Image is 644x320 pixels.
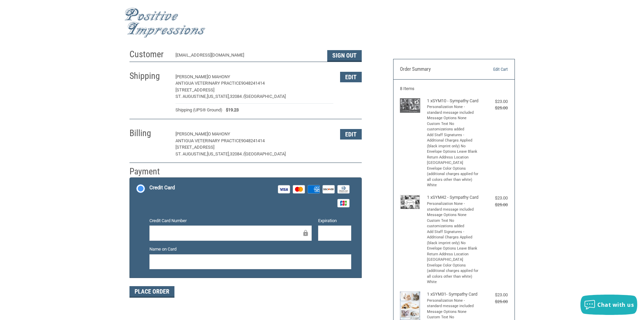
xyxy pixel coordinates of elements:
li: Custom Text No customizations added [427,218,479,229]
li: Envelope Options Leave Blank [427,149,479,155]
button: Sign Out [327,50,362,62]
span: [PERSON_NAME] [175,131,208,136]
li: Add Staff Signatures - Additional Charges Applied (black imprint only) No [427,132,479,149]
button: Edit [340,72,362,82]
li: Message Options None [427,309,479,315]
span: $19.23 [222,107,239,113]
span: [US_STATE], [207,151,230,156]
div: $23.00 [481,195,508,201]
button: Edit [340,129,362,140]
a: Edit Cart [473,66,508,73]
span: [STREET_ADDRESS] [175,145,214,150]
h2: Billing [129,128,169,139]
li: Return Address Location [GEOGRAPHIC_DATA] [427,155,479,166]
span: [PERSON_NAME] [175,74,208,79]
div: $25.00 [481,298,508,305]
li: Personalization None - standard message included [427,201,479,212]
li: Personalization None - standard message included [427,104,479,115]
h3: Order Summary [400,66,473,73]
img: Positive Impressions [124,8,206,38]
label: Name on Card [149,246,351,253]
span: 9048241414 [241,138,265,143]
button: Chat with us [580,295,637,315]
div: $25.00 [481,201,508,208]
h3: 8 Items [400,86,508,91]
li: Return Address Location [GEOGRAPHIC_DATA] [427,252,479,263]
h4: 1 x SYM31- Sympathy Card [427,292,479,297]
li: Custom Text No customizations added [427,121,479,132]
li: Add Staff Signatures - Additional Charges Applied (black imprint only) No [427,229,479,246]
span: [STREET_ADDRESS] [175,87,214,92]
h4: 1 x SYM42 - Sympathy Card [427,195,479,200]
div: $23.00 [481,292,508,298]
span: 32084 / [230,151,244,156]
label: Expiration [318,217,351,224]
h2: Customer [129,49,169,60]
span: 32084 / [230,94,244,99]
span: ANTIGUA VETERINARY PRACTICE [175,81,241,86]
span: [US_STATE], [207,94,230,99]
h2: Shipping [129,70,169,82]
li: Envelope Color Options (additional charges applied for all colors other than white) White [427,166,479,188]
li: Envelope Color Options (additional charges applied for all colors other than white) White [427,263,479,285]
span: Shipping (UPS® Ground) [175,107,222,113]
h2: Payment [129,166,169,177]
li: Envelope Options Leave Blank [427,246,479,252]
span: [GEOGRAPHIC_DATA] [244,94,286,99]
li: Personalization None - standard message included [427,298,479,309]
li: Message Options None [427,212,479,218]
span: ANTIGUA VETERINARY PRACTICE [175,138,241,143]
span: O MAHONY [208,74,230,79]
div: $25.00 [481,105,508,111]
span: O MAHONY [208,131,230,136]
span: ST. AUGUSTINE, [175,94,207,99]
div: $23.00 [481,98,508,105]
span: ST. AUGUSTINE, [175,151,207,156]
div: Credit Card [149,182,175,193]
h4: 1 x SYM10 - Sympathy Card [427,98,479,104]
span: 9048241414 [241,81,265,86]
div: [EMAIL_ADDRESS][DOMAIN_NAME] [175,52,320,62]
li: Message Options None [427,115,479,121]
label: Credit Card Number [149,217,312,224]
span: Chat with us [597,301,634,308]
span: [GEOGRAPHIC_DATA] [244,151,286,156]
button: Place Order [129,286,174,298]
